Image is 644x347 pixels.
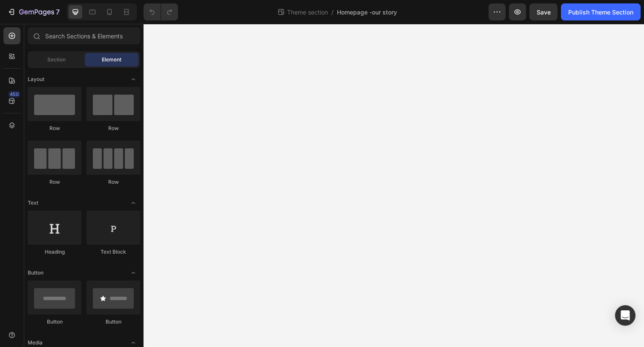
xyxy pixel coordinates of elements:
[56,7,60,17] p: 7
[529,3,558,20] button: Save
[28,318,81,326] div: Button
[126,72,140,86] span: Toggle open
[126,196,140,210] span: Toggle open
[144,24,644,347] iframe: Design area
[86,318,140,326] div: Button
[28,199,38,207] span: Text
[28,75,44,83] span: Layout
[47,56,66,64] span: Section
[331,8,333,17] span: /
[28,339,43,347] span: Media
[28,269,43,277] span: Button
[28,27,140,44] input: Search Sections & Elements
[561,3,641,20] button: Publish Theme Section
[568,8,633,17] div: Publish Theme Section
[615,305,635,326] div: Open Intercom Messenger
[8,91,20,98] div: 450
[285,8,330,17] span: Theme section
[537,9,551,16] span: Save
[102,56,121,64] span: Element
[86,178,140,186] div: Row
[28,248,81,256] div: Heading
[3,3,63,20] button: 7
[86,124,140,132] div: Row
[28,124,81,132] div: Row
[126,266,140,280] span: Toggle open
[337,8,397,17] span: Homepage -our story
[28,178,81,186] div: Row
[144,3,178,20] div: Undo/Redo
[86,248,140,256] div: Text Block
